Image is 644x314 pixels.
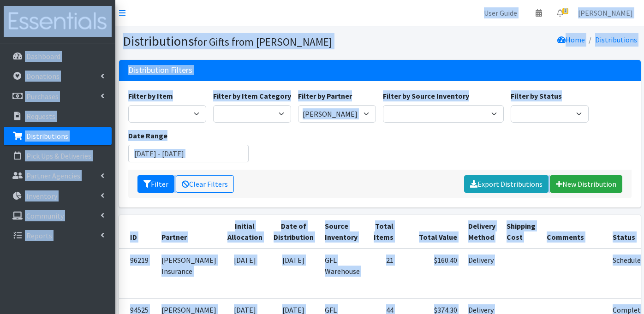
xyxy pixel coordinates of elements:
[26,191,57,201] p: Inventory
[501,215,541,249] th: Shipping Cost
[4,207,112,225] a: Community
[463,215,501,249] th: Delivery Method
[26,151,91,160] p: Pick Ups & Deliveries
[156,249,222,299] td: [PERSON_NAME] Insurance
[119,249,156,299] td: 96219
[4,166,112,185] a: Partner Agencies
[549,4,571,22] a: 1
[557,35,585,44] a: Home
[128,90,173,101] label: Filter by Item
[176,175,234,193] a: Clear Filters
[4,127,112,145] a: Distributions
[383,90,469,101] label: Filter by Source Inventory
[4,47,112,65] a: Dashboard
[550,175,622,193] a: New Distribution
[128,130,167,141] label: Date Range
[319,249,365,299] td: GFL Warehouse
[222,215,268,249] th: Initial Allocation
[26,92,59,101] p: Purchases
[463,249,501,299] td: Delivery
[477,4,525,22] a: User Guide
[4,226,112,245] a: Reports
[26,231,52,240] p: Reports
[464,175,549,193] a: Export Distributions
[156,215,222,249] th: Partner
[571,4,640,22] a: [PERSON_NAME]
[26,71,60,81] p: Donations
[4,87,112,106] a: Purchases
[595,35,637,44] a: Distributions
[123,33,376,49] h1: Distributions
[119,215,156,249] th: ID
[511,90,562,101] label: Filter by Status
[268,249,319,299] td: [DATE]
[26,171,80,180] p: Partner Agencies
[541,215,607,249] th: Comments
[298,90,352,101] label: Filter by Partner
[26,112,55,121] p: Requests
[26,52,60,61] p: Dashboard
[222,249,268,299] td: [DATE]
[399,215,463,249] th: Total Value
[4,107,112,125] a: Requests
[399,249,463,299] td: $160.40
[26,131,68,141] p: Distributions
[4,6,112,37] img: HumanEssentials
[194,35,332,48] small: for Gifts from [PERSON_NAME]
[4,187,112,205] a: Inventory
[365,249,399,299] td: 21
[213,90,291,101] label: Filter by Item Category
[562,8,568,14] span: 1
[4,147,112,165] a: Pick Ups & Deliveries
[26,211,64,220] p: Community
[128,65,192,75] h3: Distribution Filters
[128,145,249,162] input: January 1, 2011 - December 31, 2011
[4,67,112,85] a: Donations
[319,215,365,249] th: Source Inventory
[268,215,319,249] th: Date of Distribution
[137,175,174,193] button: Filter
[365,215,399,249] th: Total Items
